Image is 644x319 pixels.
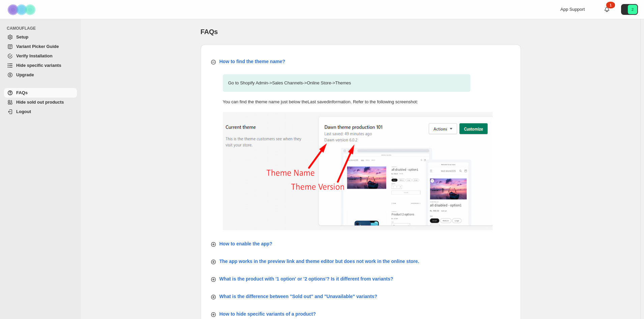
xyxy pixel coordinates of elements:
p: You can find the theme name just below the Last saved information. Refer to the following screens... [223,99,470,105]
span: App Support [560,7,585,12]
a: Upgrade [4,70,77,80]
span: Upgrade [16,72,34,77]
button: The app works in the preview link and theme editor but does not work in the online store. [206,255,516,267]
button: How to enable the app? [206,238,516,250]
div: 1 [606,2,615,8]
span: Hide specific variants [16,63,61,68]
span: Avatar with initials 2 [628,5,637,14]
span: Hide sold out products [16,100,64,105]
a: Variant Picker Guide [4,42,77,51]
text: 2 [632,7,634,11]
span: Setup [16,34,28,39]
a: Hide specific variants [4,61,77,70]
span: FAQs [16,90,28,95]
span: Variant Picker Guide [16,44,59,49]
button: How to find the theme name? [206,55,516,68]
img: find-theme-name [223,112,493,230]
p: The app works in the preview link and theme editor but does not work in the online store. [219,258,419,265]
a: Logout [4,107,77,116]
p: How to hide specific variants of a product? [219,311,316,317]
button: What is the product with '1 option' or '2 options'? Is it different from variants? [206,273,516,285]
p: Go to Shopify Admin -> Sales Channels -> Online Store -> Themes [223,74,470,92]
p: What is the product with '1 option' or '2 options'? Is it different from variants? [219,275,393,282]
p: How to enable the app? [219,240,272,247]
button: Avatar with initials 2 [621,4,638,15]
span: Logout [16,109,31,114]
span: CAMOUFLAGE [7,26,78,31]
p: How to find the theme name? [219,58,285,65]
img: Camouflage [5,0,39,19]
a: Verify Installation [4,51,77,61]
button: What is the difference between "Sold out" and "Unavailable" variants? [206,290,516,302]
span: Verify Installation [16,53,53,58]
p: What is the difference between "Sold out" and "Unavailable" variants? [219,293,377,300]
a: Setup [4,32,77,42]
a: 1 [604,6,610,13]
span: FAQs [201,28,218,35]
a: Hide sold out products [4,98,77,107]
a: FAQs [4,88,77,98]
